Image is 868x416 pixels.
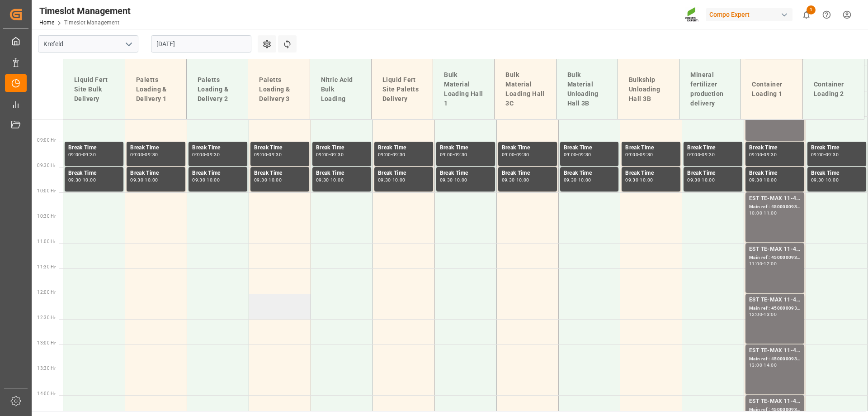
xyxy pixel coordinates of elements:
div: 10:00 [826,178,839,182]
div: 10:00 [145,178,158,182]
div: EST TE-MAX 11-48 20kg (x56) WW; [749,296,801,305]
div: 10:00 [83,178,96,182]
div: Break Time [316,143,368,153]
div: 09:30 [687,178,700,182]
div: Timeslot Management [39,4,131,18]
div: Break Time [192,143,244,153]
div: - [143,178,145,182]
span: 11:00 Hr [37,239,56,244]
div: Break Time [749,169,801,178]
div: 09:00 [378,153,391,157]
span: 12:00 Hr [37,290,56,295]
span: 09:30 Hr [37,163,56,168]
div: 11:00 [749,262,762,266]
div: Paletts Loading & Delivery 3 [255,72,302,107]
div: Paletts Loading & Delivery 1 [132,72,179,107]
div: 09:30 [811,178,824,182]
div: - [453,153,454,157]
div: 09:30 [749,178,762,182]
div: - [700,178,702,182]
div: 10:00 [516,178,529,182]
div: - [638,153,640,157]
div: - [576,178,578,182]
span: 1 [807,5,816,14]
img: Screenshot%202023-09-29%20at%2010.02.21.png_1712312052.png [685,7,699,23]
div: - [762,312,764,316]
div: - [391,153,392,157]
div: Compo Expert [706,8,793,21]
div: 09:30 [764,153,777,157]
input: DD.MM.YYYY [151,35,251,53]
div: Main ref : 4500000935, 2000000976; [749,254,801,262]
div: Mineral fertilizer production delivery [687,67,733,112]
div: 09:30 [130,178,143,182]
div: 09:30 [502,178,515,182]
div: Break Time [68,169,120,178]
div: - [205,178,207,182]
div: - [391,178,392,182]
div: 10:00 [749,211,762,215]
div: 09:30 [516,153,529,157]
div: Bulk Material Unloading Hall 3B [564,67,610,112]
div: 09:30 [316,178,329,182]
div: - [453,178,454,182]
div: - [762,211,764,215]
div: 14:00 [764,363,777,367]
div: Container Loading 2 [810,76,857,102]
div: Break Time [192,169,244,178]
div: 10:00 [330,178,344,182]
button: Help Center [816,5,837,25]
div: - [824,178,826,182]
div: EST TE-MAX 11-48 20kg (x56) WW; [749,194,801,203]
div: 10:00 [764,178,777,182]
div: 09:00 [749,153,762,157]
div: 09:30 [702,153,715,157]
div: Main ref : 4500000932, 2000000976; [749,406,801,414]
div: Break Time [130,143,182,153]
div: 11:00 [764,211,777,215]
span: 10:00 Hr [37,188,56,193]
div: - [205,153,207,157]
span: 11:30 Hr [37,264,56,269]
div: 09:00 [811,153,824,157]
div: 09:30 [564,178,577,182]
div: Break Time [687,169,739,178]
div: 09:30 [440,178,453,182]
div: EST TE-MAX 11-48 20kg (x56) WW; [749,346,801,355]
div: 09:30 [192,178,205,182]
div: 09:00 [625,153,638,157]
div: - [329,178,330,182]
div: 09:30 [330,153,344,157]
div: 10:00 [640,178,653,182]
div: - [762,153,764,157]
div: 09:30 [145,153,158,157]
div: Main ref : 4500000930, 2000000976; [749,305,801,312]
div: 09:30 [640,153,653,157]
div: - [762,262,764,266]
div: Bulk Material Loading Hall 3C [502,67,548,112]
span: 12:30 Hr [37,315,56,320]
div: 10:00 [269,178,282,182]
div: Bulkship Unloading Hall 3B [625,72,672,107]
div: Break Time [254,143,306,153]
div: 09:30 [392,153,406,157]
div: Break Time [564,169,615,178]
div: Break Time [68,143,120,153]
div: - [762,178,764,182]
div: 09:30 [68,178,81,182]
div: Paletts Loading & Delivery 2 [194,72,241,107]
div: - [267,178,269,182]
div: - [81,178,83,182]
a: Home [39,19,54,26]
div: Break Time [316,169,368,178]
div: 13:00 [749,363,762,367]
input: Type to search/select [38,35,138,53]
button: show 1 new notifications [796,5,816,25]
div: 10:00 [392,178,406,182]
div: Break Time [378,169,429,178]
div: 12:00 [749,312,762,316]
div: Liquid Fert Site Paletts Delivery [379,72,425,107]
div: - [700,153,702,157]
div: Main ref : 4500000930, 2000000976; [749,355,801,363]
button: open menu [122,37,135,51]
